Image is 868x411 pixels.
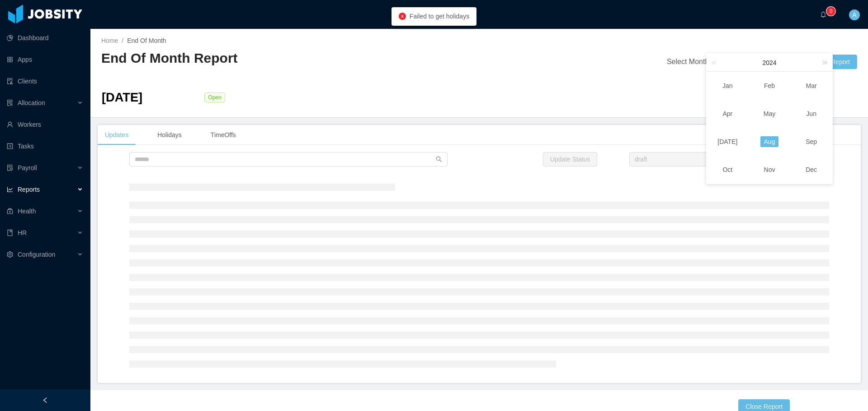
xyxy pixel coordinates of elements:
span: / [122,37,123,44]
div: Updates [98,125,136,145]
span: A [852,9,856,20]
i: icon: close-circle [399,13,406,20]
td: Sep [790,128,832,156]
i: icon: bell [820,11,826,18]
span: [DATE] [102,90,142,104]
a: icon: appstoreApps [7,51,83,69]
a: icon: userWorkers [7,115,83,134]
a: Oct [719,164,736,175]
i: icon: book [7,230,13,236]
i: icon: solution [7,100,13,106]
td: Feb [749,72,791,100]
a: icon: pie-chartDashboard [7,29,83,47]
a: 2024 [761,54,777,72]
td: Jul [707,128,749,156]
a: Last year (Control + left) [710,54,722,71]
span: Payroll [18,164,37,171]
td: Dec [790,156,832,184]
span: 2024 [762,59,776,66]
a: May [760,108,779,119]
a: Dec [802,164,821,175]
a: Apr [719,108,736,119]
td: Aug [749,128,791,156]
span: Configuration [18,251,55,258]
a: Jan [719,80,736,91]
i: icon: medicine-box [7,208,13,214]
a: Jun [802,108,820,119]
td: Mar [790,72,832,100]
span: Select Month [667,58,709,65]
span: Allocation [18,99,45,106]
span: Open [204,92,225,102]
span: Failed to get holidays [410,13,469,20]
a: icon: auditClients [7,72,83,90]
td: Jan [707,72,749,100]
a: Home [101,37,118,44]
i: icon: line-chart [7,186,13,193]
span: HR [18,229,27,236]
td: Jun [790,100,832,128]
div: TimeOffs [203,125,243,145]
a: Nov [760,164,779,175]
span: Reports [18,186,40,193]
sup: 0 [826,7,835,16]
a: Mar [802,80,821,91]
i: icon: setting [7,251,13,258]
h2: End Of Month Report [101,49,479,68]
td: Nov [749,156,791,184]
div: draft [635,152,647,166]
td: Oct [707,156,749,184]
span: Health [18,208,36,215]
a: icon: profileTasks [7,137,83,155]
a: Sep [802,136,821,147]
a: Aug [760,136,779,147]
a: Next year (Control + right) [817,54,829,71]
a: [DATE] [714,136,741,147]
button: Update Status [543,152,598,166]
div: Holidays [150,125,189,145]
span: End Of Month [127,37,166,44]
i: icon: search [436,156,442,162]
i: icon: file-protect [7,165,13,171]
td: May [749,100,791,128]
td: Apr [707,100,749,128]
a: Feb [760,80,778,91]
